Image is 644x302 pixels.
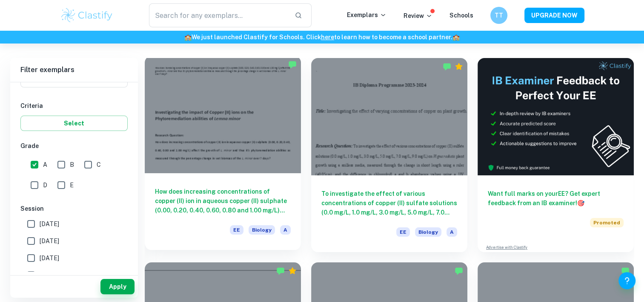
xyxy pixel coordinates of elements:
span: C [97,160,101,169]
h6: How does increasing concentrations of copper (II) ion in aqueous copper (II) sulphate (0.00, 0.20... [155,187,291,215]
span: 🏫 [184,34,192,41]
span: A [43,160,47,169]
span: [DATE] [40,270,59,280]
span: [DATE] [40,253,59,263]
img: Marked [621,267,630,275]
h6: Filter exemplars [10,58,138,82]
div: Premium [455,62,463,71]
span: EE [396,227,410,237]
a: here [321,34,334,41]
p: Review [404,11,432,20]
span: [DATE] [40,236,59,246]
h6: Grade [20,141,128,151]
span: Biology [249,225,275,235]
button: Select [20,116,128,131]
button: TT [490,7,507,24]
h6: Criteria [20,101,128,110]
span: E [70,180,74,190]
a: Want full marks on yourEE? Get expert feedback from an IB examiner!PromotedAdvertise with Clastify [478,58,634,252]
img: Marked [288,60,297,69]
span: 🎯 [577,200,584,206]
img: Thumbnail [478,58,634,175]
span: A [280,225,291,235]
span: EE [230,225,243,235]
img: Marked [443,62,451,71]
h6: Want full marks on your EE ? Get expert feedback from an IB examiner! [488,189,624,208]
button: Help and Feedback [618,272,635,289]
button: Apply [100,279,135,294]
a: Advertise with Clastify [486,244,527,250]
div: Premium [288,267,297,275]
h6: TT [494,11,504,20]
span: Promoted [590,218,624,227]
h6: We just launched Clastify for Schools. Click to learn how to become a school partner. [2,32,642,42]
h6: Session [20,204,128,213]
p: Exemplars [347,10,386,20]
span: Biology [415,227,441,237]
button: UPGRADE NOW [524,8,584,23]
span: B [70,160,74,169]
img: Marked [276,267,285,275]
span: [DATE] [40,219,59,229]
img: Clastify logo [60,7,114,24]
img: Marked [455,267,463,275]
a: To investigate the effect of various concentrations of copper (II) sulfate solutions (0.0 mg/L, 1... [311,58,467,252]
h6: To investigate the effect of various concentrations of copper (II) sulfate solutions (0.0 mg/L, 1... [321,189,457,217]
a: Schools [449,12,473,19]
a: How does increasing concentrations of copper (II) ion in aqueous copper (II) sulphate (0.00, 0.20... [145,58,301,252]
input: Search for any exemplars... [149,3,288,27]
span: A [447,227,457,237]
span: D [43,180,47,190]
span: 🏫 [452,34,460,41]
